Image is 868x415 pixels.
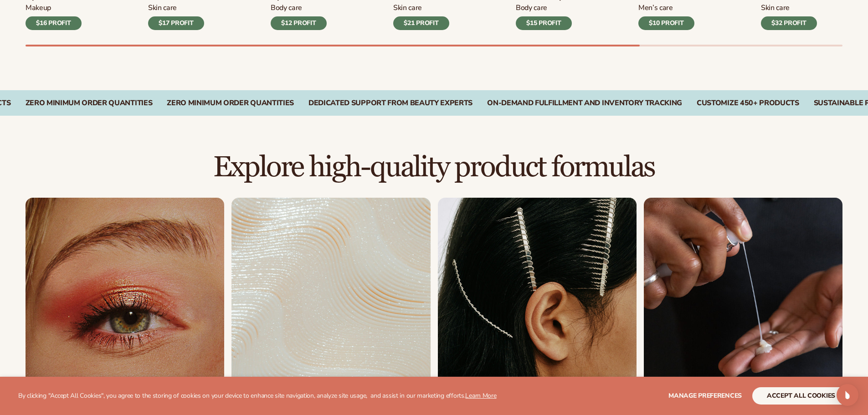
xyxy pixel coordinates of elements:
div: Zero Minimum Order QuantitieS [26,99,153,108]
div: Skin Care [393,3,465,13]
div: Body Care [516,3,572,13]
div: $32 PROFIT [761,16,817,30]
p: By clicking "Accept All Cookies", you agree to the storing of cookies on your device to enhance s... [18,392,497,400]
button: accept all cookies [752,387,850,405]
div: Dedicated Support From Beauty Experts [308,99,473,108]
div: $10 PROFIT [638,16,694,30]
button: Manage preferences [668,387,742,405]
div: Makeup [26,3,82,13]
a: Learn More [465,391,496,400]
div: Body Care [271,3,327,13]
div: $21 PROFIT [393,16,449,30]
div: $17 PROFIT [148,16,204,30]
div: Open Intercom Messenger [837,384,858,406]
div: On-Demand Fulfillment and Inventory Tracking [487,99,682,108]
div: Zero Minimum Order QuantitieS [167,99,294,108]
div: $12 PROFIT [271,16,327,30]
h2: Explore high-quality product formulas [26,152,842,183]
span: Manage preferences [668,391,742,400]
div: $15 PROFIT [516,16,572,30]
div: $16 PROFIT [26,16,82,30]
div: Skin Care [148,3,204,13]
div: CUSTOMIZE 450+ PRODUCTS [697,99,799,108]
div: Men’s Care [638,3,694,13]
div: Skin Care [761,3,817,13]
